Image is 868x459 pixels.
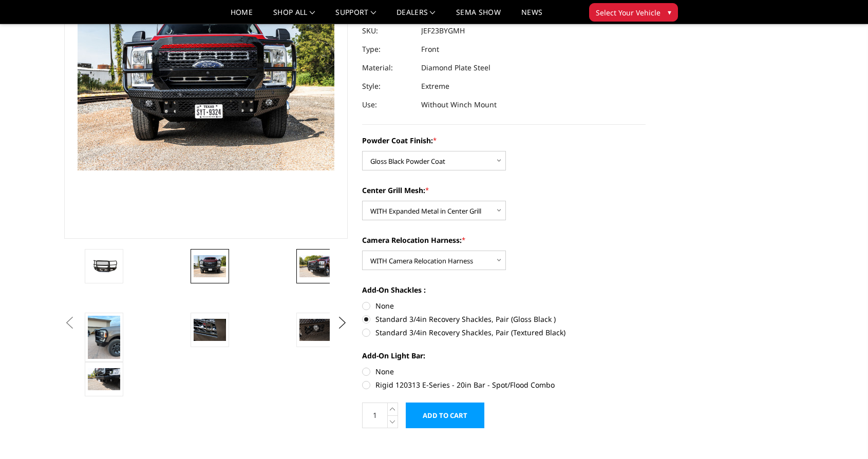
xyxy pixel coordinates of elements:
label: Standard 3/4in Recovery Shackles, Pair (Gloss Black ) [362,314,646,324]
label: Camera Relocation Harness: [362,235,646,245]
button: Next [335,315,350,331]
label: Rigid 120313 E-Series - 20in Bar - Spot/Flood Combo [362,379,646,390]
img: 2023-2025 Ford F250-350 - FT Series - Extreme Front Bumper [194,319,226,340]
a: News [521,9,542,24]
button: Select Your Vehicle [589,3,678,22]
img: 2023-2025 Ford F250-350 - FT Series - Extreme Front Bumper [299,319,332,340]
dd: Diamond Plate Steel [421,59,490,77]
label: Powder Coat Finish: [362,135,646,146]
label: None [362,300,646,311]
dt: SKU: [362,22,413,40]
a: shop all [273,9,315,24]
img: 2023-2025 Ford F250-350 - FT Series - Extreme Front Bumper [88,316,120,359]
label: None [362,366,646,377]
a: Dealers [397,9,436,24]
label: Standard 3/4in Recovery Shackles, Pair (Textured Black) [362,327,646,338]
a: Home [231,9,253,24]
button: Previous [62,315,77,331]
dd: Front [421,40,439,59]
dd: JEF23BYGMH [421,22,465,40]
label: Add-On Shackles : [362,284,646,295]
a: SEMA Show [456,9,501,24]
dt: Type: [362,40,413,59]
dt: Material: [362,59,413,77]
span: ▾ [668,7,671,17]
dt: Use: [362,95,413,114]
img: 2023-2025 Ford F250-350 - FT Series - Extreme Front Bumper [299,255,332,277]
iframe: Chat Widget [817,410,868,459]
dt: Style: [362,77,413,95]
img: 2023-2025 Ford F250-350 - FT Series - Extreme Front Bumper [194,255,226,277]
span: Select Your Vehicle [596,7,661,18]
img: 2023-2025 Ford F250-350 - FT Series - Extreme Front Bumper [88,368,120,390]
dd: Without Winch Mount [421,95,497,114]
a: Support [335,9,376,24]
label: Add-On Light Bar: [362,350,646,361]
dd: Extreme [421,77,449,95]
input: Add to Cart [406,403,484,428]
label: Center Grill Mesh: [362,185,646,196]
img: 2023-2025 Ford F250-350 - FT Series - Extreme Front Bumper [88,259,120,274]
